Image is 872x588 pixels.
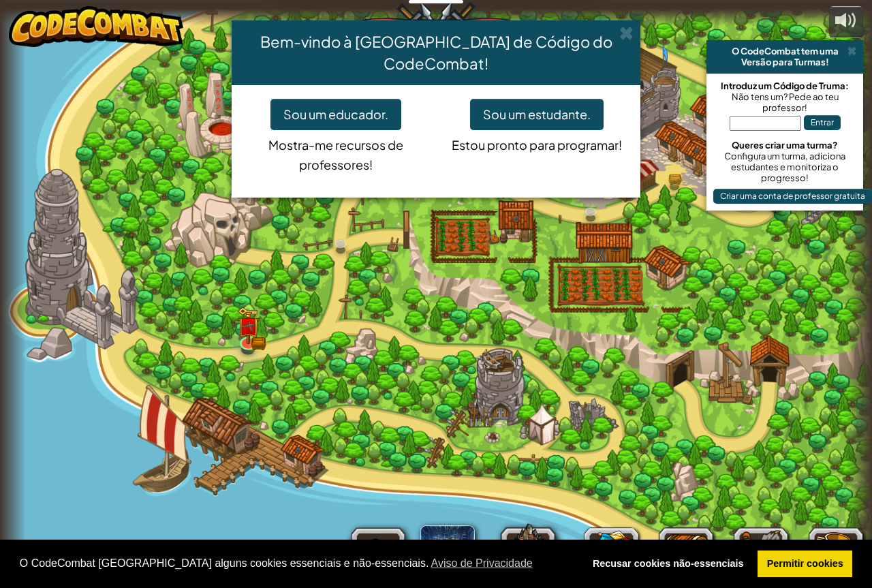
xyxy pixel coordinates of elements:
[583,551,753,578] a: deny cookies
[429,553,535,574] a: learn more about cookies
[20,553,573,574] span: O CodeCombat [GEOGRAPHIC_DATA] alguns cookies essenciais e não-essenciais.
[270,99,401,130] button: Sou um educador.
[242,31,630,74] h4: Bem-vindo à [GEOGRAPHIC_DATA] de Código do CodeCombat!
[758,551,852,578] a: allow cookies
[470,99,604,130] button: Sou um estudante.
[245,130,426,174] p: Mostra-me recursos de professores!
[446,130,627,155] p: Estou pronto para programar!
